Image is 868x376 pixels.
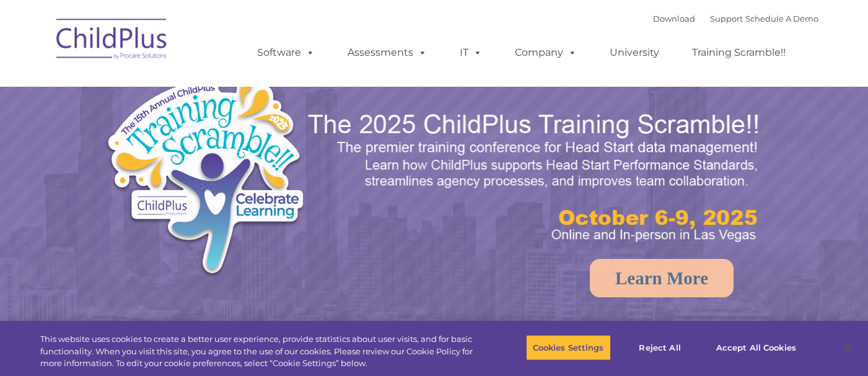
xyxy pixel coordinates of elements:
img: ChildPlus by Procare Solutions [50,10,174,72]
button: Accept All Cookies [709,334,803,361]
a: University [597,40,672,65]
a: Schedule A Demo [745,14,818,24]
a: Assessments [335,40,439,65]
button: Close [835,334,862,361]
font: | [653,14,818,24]
button: Reject All [621,334,699,361]
button: Cookies Settings [526,334,611,361]
a: Software [245,40,327,65]
a: Company [502,40,589,65]
a: Support [710,14,743,24]
a: IT [447,40,494,65]
a: Download [653,14,695,24]
a: Training Scramble!! [680,40,798,65]
a: Learn More [590,259,734,297]
div: This website uses cookies to create a better user experience, provide statistics about user visit... [40,333,478,370]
